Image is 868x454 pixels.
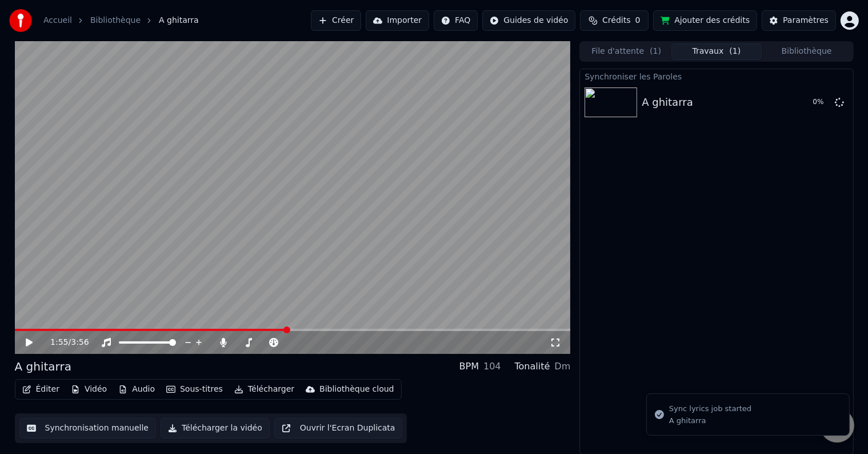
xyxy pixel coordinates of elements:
[162,381,227,397] button: Sous-titres
[50,337,68,348] span: 1:55
[671,43,762,60] button: Travaux
[554,360,570,373] div: Dm
[483,360,501,373] div: 104
[783,15,829,26] div: Paramètres
[18,381,64,397] button: Éditer
[19,418,157,439] button: Synchronisation manuelle
[43,15,72,26] a: Accueil
[311,10,361,31] button: Créer
[9,9,32,32] img: youka
[581,43,671,60] button: File d'attente
[43,15,199,26] nav: breadcrumb
[434,10,478,31] button: FAQ
[319,384,394,395] div: Bibliothèque cloud
[161,418,270,439] button: Télécharger la vidéo
[729,46,741,57] span: ( 1 )
[159,15,199,26] span: A ghitarra
[580,69,853,83] div: Synchroniser les Paroles
[50,337,78,348] div: /
[813,98,830,107] div: 0 %
[274,418,403,439] button: Ouvrir l'Ecran Duplicata
[230,381,299,397] button: Télécharger
[650,46,661,57] span: ( 1 )
[653,10,757,31] button: Ajouter des crédits
[669,403,751,415] div: Sync lyrics job started
[15,359,71,375] div: A ghitarra
[762,10,836,31] button: Paramètres
[515,360,550,373] div: Tonalité
[642,94,693,110] div: A ghitarra
[90,15,141,26] a: Bibliothèque
[66,381,111,397] button: Vidéo
[602,15,630,26] span: Crédits
[762,43,852,60] button: Bibliothèque
[459,360,479,373] div: BPM
[366,10,429,31] button: Importer
[580,10,649,31] button: Crédits0
[482,10,575,31] button: Guides de vidéo
[669,416,751,426] div: A ghitarra
[71,337,89,348] span: 3:56
[635,15,641,26] span: 0
[114,381,159,397] button: Audio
